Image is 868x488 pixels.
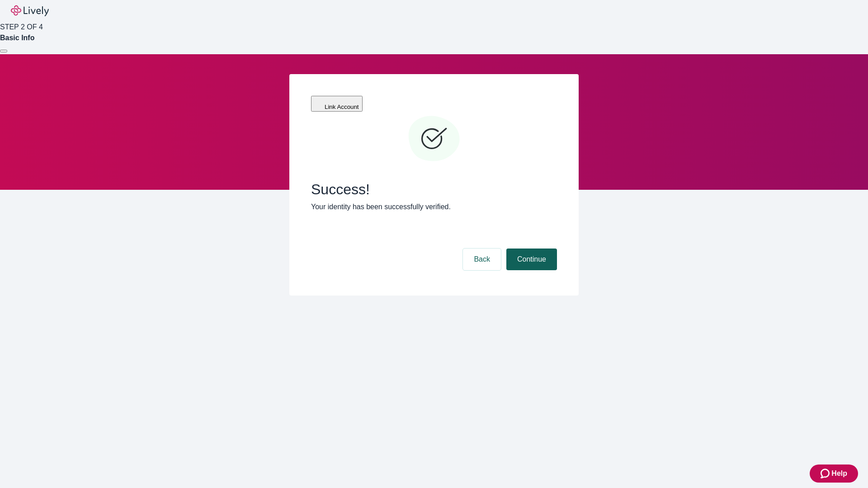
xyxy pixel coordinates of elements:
svg: Checkmark icon [407,112,461,166]
button: Link Account [311,96,363,112]
button: Continue [506,249,557,270]
span: Help [831,468,847,479]
svg: Zendesk support icon [821,468,831,479]
span: Success! [311,181,557,198]
p: Your identity has been successfully verified. [311,202,557,212]
button: Zendesk support iconHelp [810,465,858,483]
img: Lively [11,5,49,16]
button: Back [463,249,501,270]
